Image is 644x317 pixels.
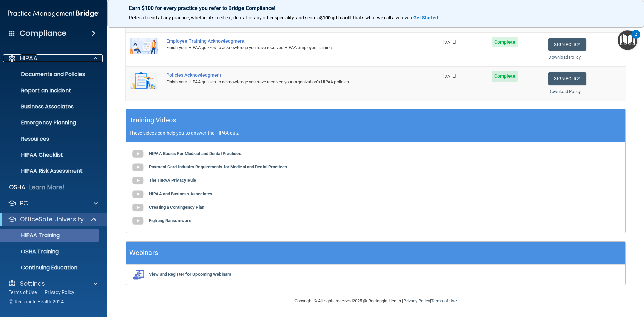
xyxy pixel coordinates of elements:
img: gray_youtube_icon.38fcd6cc.png [131,214,145,228]
strong: $100 gift card [320,15,350,20]
a: Privacy Policy [45,289,75,296]
p: Continuing Education [4,264,96,271]
a: Get Started [413,15,439,20]
p: Learn More! [29,183,65,191]
span: Ⓒ Rectangle Health 2024 [9,298,64,305]
span: [DATE] [443,40,456,45]
a: PCI [8,199,98,207]
p: HIPAA [20,54,37,62]
p: Settings [20,280,45,288]
p: Report an Incident [4,87,96,94]
strong: Get Started [413,15,438,20]
a: Download Policy [548,55,581,60]
a: HIPAA [8,54,98,62]
img: gray_youtube_icon.38fcd6cc.png [131,201,145,214]
h5: Training Videos [129,114,176,126]
button: Open Resource Center, 2 new notifications [618,30,637,50]
p: OfficeSafe University [20,215,84,223]
p: Earn $100 for every practice you refer to Bridge Compliance! [129,5,622,11]
div: Employee Training Acknowledgment [166,38,406,44]
div: Finish your HIPAA quizzes to acknowledge you have received your organization’s HIPAA policies. [166,78,406,86]
p: OSHA Training [4,248,59,255]
p: Emergency Planning [4,119,96,126]
a: Privacy Policy [403,298,430,303]
a: Sign Policy [548,38,586,51]
p: HIPAA Training [4,232,60,239]
b: Fighting Ransomware [149,218,191,223]
p: These videos can help you to answer the HIPAA quiz [129,130,622,136]
p: HIPAA Checklist [4,152,96,158]
span: Complete [492,37,518,47]
a: Download Policy [548,89,581,94]
span: [DATE] [443,74,456,79]
a: Settings [8,280,98,288]
a: Sign Policy [548,72,586,85]
b: HIPAA Basics For Medical and Dental Practices [149,151,241,156]
p: HIPAA Risk Assessment [4,168,96,174]
span: Refer a friend at any practice, whether it's medical, dental, or any other speciality, and score a [129,15,320,20]
div: 2 [635,34,637,43]
p: Business Associates [4,103,96,110]
a: OfficeSafe University [8,215,97,223]
img: gray_youtube_icon.38fcd6cc.png [131,147,145,161]
span: Complete [492,71,518,82]
img: PMB logo [8,7,99,20]
img: gray_youtube_icon.38fcd6cc.png [131,161,145,174]
a: Terms of Use [431,298,457,303]
b: View and Register for Upcoming Webinars [149,272,231,277]
b: Creating a Contingency Plan [149,205,204,210]
div: Policies Acknowledgment [166,72,406,78]
p: PCI [20,199,30,207]
div: Finish your HIPAA quizzes to acknowledge you have received HIPAA employee training. [166,44,406,52]
h5: Webinars [129,247,158,259]
img: webinarIcon.c7ebbf15.png [131,270,145,280]
b: The HIPAA Privacy Rule [149,178,196,183]
img: gray_youtube_icon.38fcd6cc.png [131,174,145,188]
p: Resources [4,136,96,142]
span: ! That's what we call a win-win. [350,15,413,20]
img: gray_youtube_icon.38fcd6cc.png [131,188,145,201]
h4: Compliance [20,29,66,38]
a: Terms of Use [9,289,37,296]
p: OSHA [9,183,26,191]
b: Payment Card Industry Requirements for Medical and Dental Practices [149,164,287,169]
div: Copyright © All rights reserved 2025 @ Rectangle Health | | [253,290,498,312]
p: Documents and Policies [4,71,96,78]
b: HIPAA and Business Associates [149,191,212,196]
